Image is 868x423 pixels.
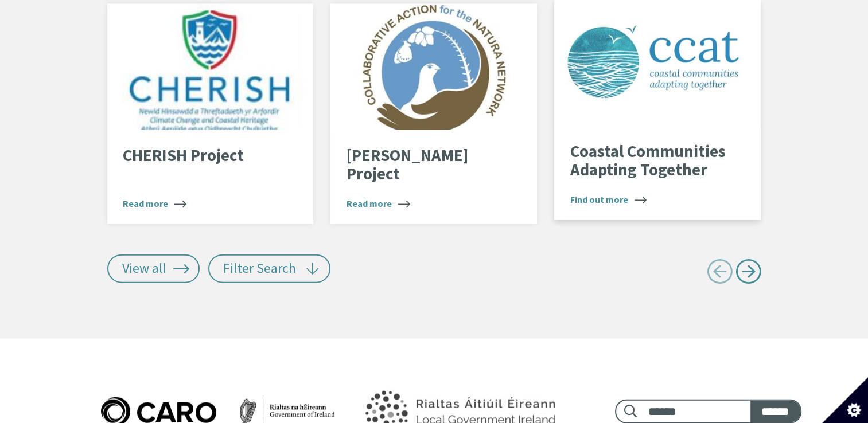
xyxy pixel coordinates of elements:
a: View all [107,254,200,283]
p: [PERSON_NAME] Project [347,147,504,183]
button: Set cookie preferences [822,377,868,423]
p: CHERISH Project [123,147,281,165]
a: Next page [735,254,761,293]
a: CHERISH Project Read more [107,4,314,224]
p: Coastal Communities Adapting Together [570,143,728,179]
span: Find out more [570,193,647,206]
a: [PERSON_NAME] Project Read more [330,4,537,224]
span: Read more [347,197,410,210]
span: Read more [123,197,186,210]
a: Previous page [707,254,733,293]
button: Filter Search [208,254,330,283]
